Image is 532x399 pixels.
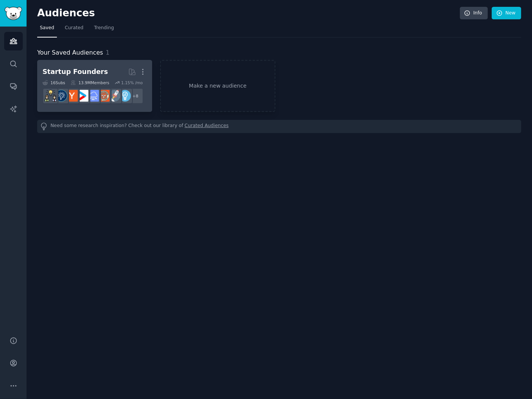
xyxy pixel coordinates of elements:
a: Info [460,7,488,20]
a: Startup Founders16Subs13.9MMembers1.15% /mo+8EntrepreneurstartupsEntrepreneurRideAlongSaaSstartup... [37,60,152,112]
h2: Audiences [37,7,460,19]
img: growmybusiness [45,90,57,102]
img: Entrepreneur [119,90,131,102]
img: SaaS [87,90,99,102]
img: GummySearch logo [5,7,22,20]
span: 1 [106,49,110,56]
img: startup [77,90,88,102]
a: New [492,7,521,20]
a: Saved [37,22,57,38]
span: Curated [65,25,83,31]
a: Curated Audiences [185,123,229,130]
div: Startup Founders [42,67,108,77]
div: 1.15 % /mo [121,80,143,85]
span: Saved [40,25,54,31]
span: Your Saved Audiences [37,48,103,58]
div: 16 Sub s [42,80,65,85]
a: Make a new audience [160,60,275,112]
a: Trending [91,22,116,38]
span: Trending [94,25,114,31]
img: EntrepreneurRideAlong [98,90,110,102]
img: startups [109,90,120,102]
img: Entrepreneurship [55,90,67,102]
div: + 8 [127,88,143,104]
a: Curated [62,22,86,38]
img: ycombinator [66,90,78,102]
div: 13.9M Members [71,80,109,85]
div: Need some research inspiration? Check out our library of [37,120,521,133]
